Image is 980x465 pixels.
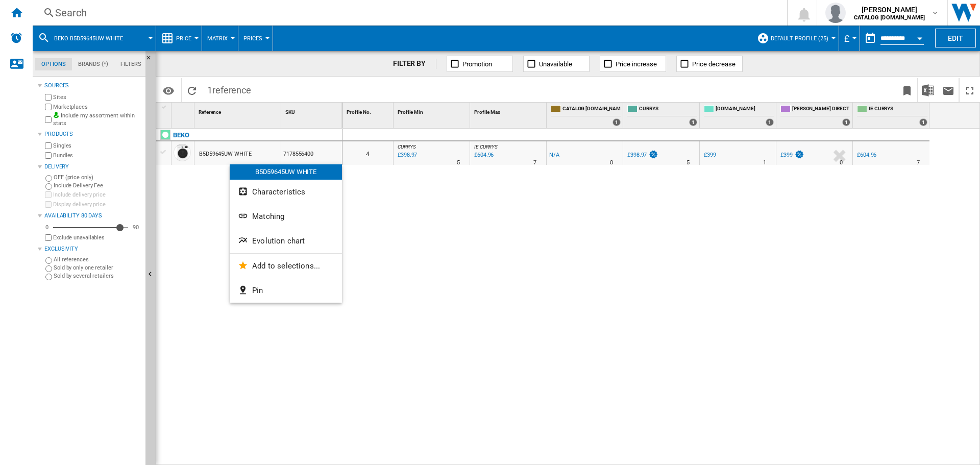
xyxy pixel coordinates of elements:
[252,236,305,246] span: Evolution chart
[252,261,320,271] span: Add to selections...
[230,164,342,180] div: B5D59645UW WHITE
[230,254,342,278] button: Add to selections...
[230,180,342,204] button: Characteristics
[252,187,305,197] span: Characteristics
[230,204,342,229] button: Matching
[252,212,284,221] span: Matching
[230,278,342,303] button: Pin...
[230,229,342,253] button: Evolution chart
[252,286,263,295] span: Pin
